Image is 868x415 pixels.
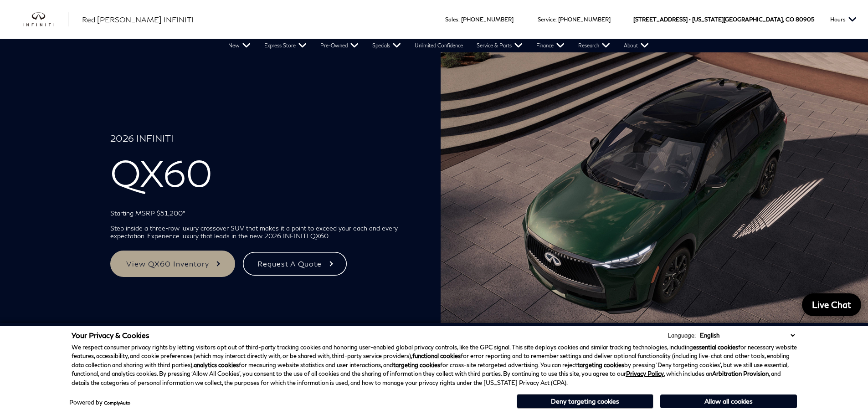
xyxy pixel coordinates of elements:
[82,14,194,25] a: Red [PERSON_NAME] INFINITI
[529,39,571,52] a: Finance
[617,39,656,52] a: About
[458,16,460,23] span: :
[221,39,656,52] nav: Main Navigation
[517,394,653,409] button: Deny targeting cookies
[555,16,557,23] span: :
[365,39,408,52] a: Specials
[668,333,696,338] div: Language:
[633,16,814,23] a: [STREET_ADDRESS] • [US_STATE][GEOGRAPHIC_DATA], CO 80905
[802,293,861,316] a: Live Chat
[393,361,440,369] strong: targeting cookies
[807,299,856,310] span: Live Chat
[82,15,194,24] span: Red [PERSON_NAME] INFINITI
[194,361,239,369] strong: analytics cookies
[445,16,458,23] span: Sales
[23,12,68,27] a: infiniti
[461,16,514,23] a: [PHONE_NUMBER]
[110,133,405,202] h1: QX60
[538,16,555,23] span: Service
[470,39,529,52] a: Service & Parts
[69,400,130,405] div: Powered by
[660,395,797,408] button: Allow all cookies
[441,52,868,359] img: 2026 INFINITI QX60
[698,331,797,340] select: Language Select
[110,224,405,240] p: Step inside a three-row luxury crossover SUV that makes it a point to exceed your each and every ...
[23,12,68,27] img: INFINITI
[571,39,617,52] a: Research
[110,133,405,151] span: 2026 INFINITI
[408,39,470,52] a: Unlimited Confidence
[72,343,797,388] p: We respect consumer privacy rights by letting visitors opt out of third-party tracking cookies an...
[313,39,365,52] a: Pre-Owned
[412,352,461,359] strong: functional cookies
[104,400,130,405] a: ComplyAuto
[110,209,405,217] p: Starting MSRP $51,200*
[558,16,611,23] a: [PHONE_NUMBER]
[712,370,769,377] strong: Arbitration Provision
[110,251,235,277] a: View QX60 Inventory
[693,343,738,351] strong: essential cookies
[257,39,313,52] a: Express Store
[241,251,348,277] a: Request A Quote
[221,39,257,52] a: New
[577,361,624,369] strong: targeting cookies
[626,370,664,377] a: Privacy Policy
[72,331,149,339] span: Your Privacy & Cookies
